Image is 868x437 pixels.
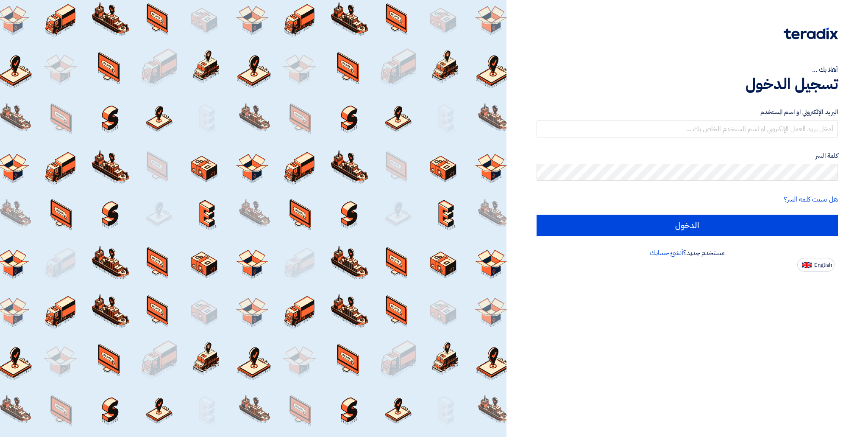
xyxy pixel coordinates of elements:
h1: تسجيل الدخول [537,75,838,93]
button: English [797,258,835,272]
div: مستخدم جديد؟ [537,248,838,258]
label: البريد الإلكتروني او اسم المستخدم [537,107,838,117]
input: أدخل بريد العمل الإلكتروني او اسم المستخدم الخاص بك ... [537,120,838,137]
input: الدخول [537,215,838,236]
span: English [814,262,832,268]
img: en-US.png [802,262,812,268]
label: كلمة السر [537,151,838,161]
img: Teradix logo [784,28,838,39]
div: أهلا بك ... [537,64,838,75]
a: أنشئ حسابك [650,248,683,258]
a: هل نسيت كلمة السر؟ [784,194,838,204]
